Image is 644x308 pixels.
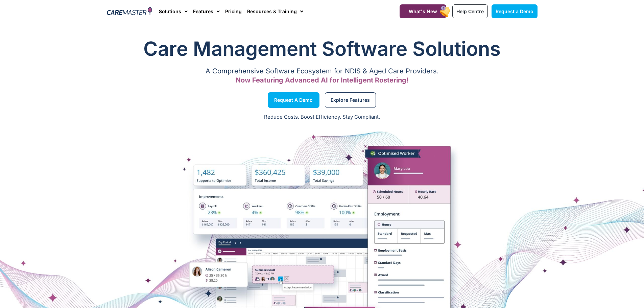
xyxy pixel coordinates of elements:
[409,8,437,14] span: What's New
[400,4,446,18] a: What's New
[331,98,370,102] span: Explore Features
[107,35,538,62] h1: Care Management Software Solutions
[4,113,640,121] p: Reduce Costs. Boost Efficiency. Stay Compliant.
[456,8,484,14] span: Help Centre
[274,98,313,102] span: Request a Demo
[236,76,409,84] span: Now Featuring Advanced AI for Intelligent Rostering!
[496,8,533,14] span: Request a Demo
[107,6,152,17] img: CareMaster Logo
[268,92,319,108] a: Request a Demo
[492,4,538,18] a: Request a Demo
[325,92,376,108] a: Explore Features
[107,69,538,73] p: A Comprehensive Software Ecosystem for NDIS & Aged Care Providers.
[452,4,488,18] a: Help Centre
